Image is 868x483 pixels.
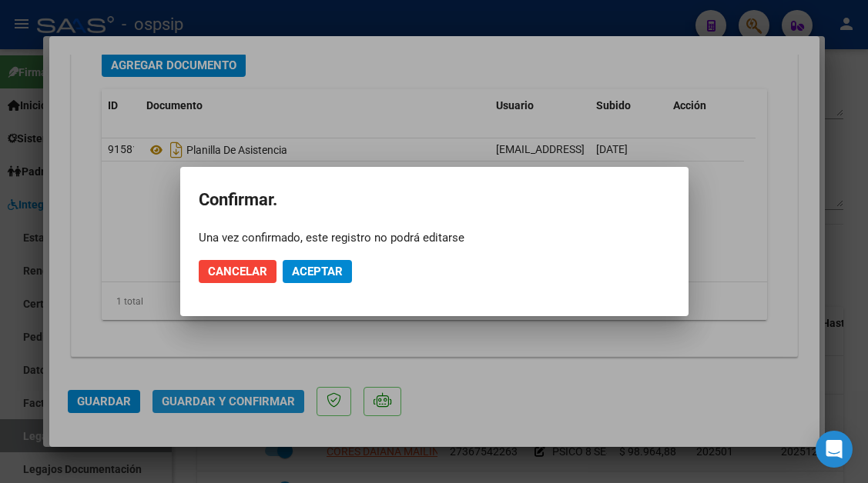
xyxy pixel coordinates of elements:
[292,265,343,278] span: Aceptar
[199,185,670,215] h2: Confirmar.
[816,431,853,468] div: Open Intercom Messenger
[208,265,267,278] span: Cancelar
[199,230,670,245] div: Una vez confirmado, este registro no podrá editarse
[283,260,352,283] button: Aceptar
[199,260,276,283] button: Cancelar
